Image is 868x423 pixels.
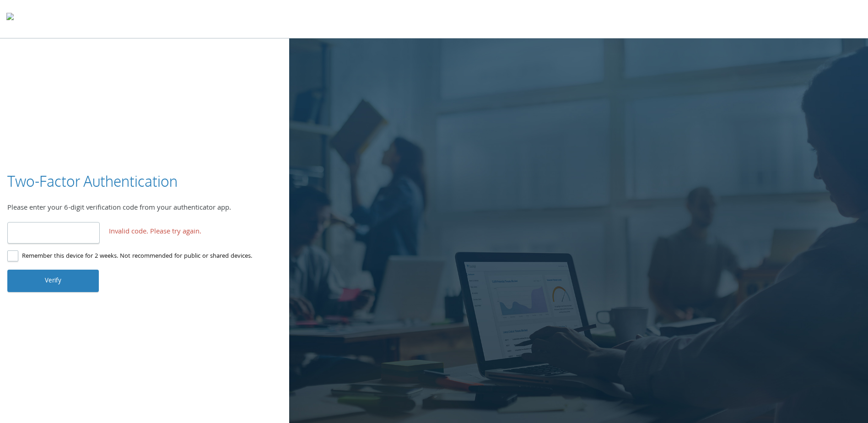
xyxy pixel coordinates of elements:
h3: Two-Factor Authentication [7,171,178,192]
span: Invalid code. Please try again. [109,227,201,239]
img: todyl-logo-dark.svg [6,10,14,28]
button: Verify [7,270,99,292]
label: Remember this device for 2 weeks. Not recommended for public or shared devices. [7,251,252,262]
div: Please enter your 6-digit verification code from your authenticator app. [7,203,282,215]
